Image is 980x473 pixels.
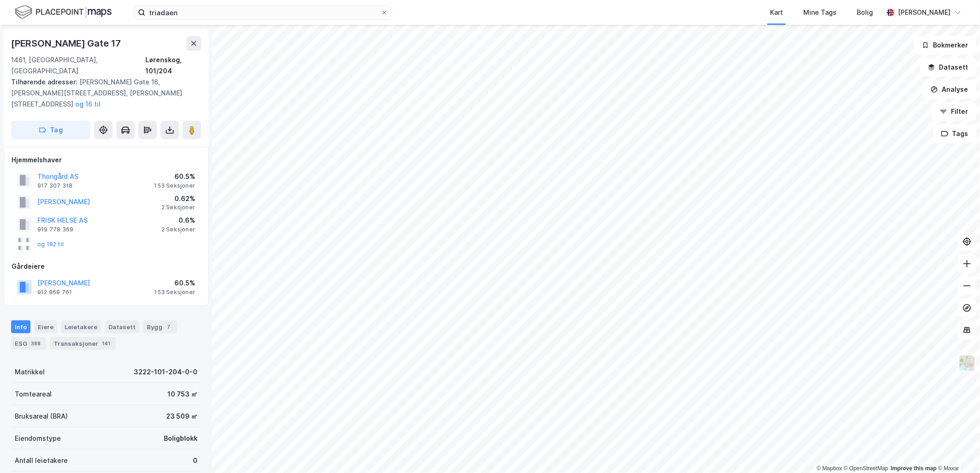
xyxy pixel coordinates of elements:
[958,355,976,372] img: Z
[161,193,195,204] div: 0.62%
[11,320,30,333] div: Info
[143,320,177,333] div: Bygg
[914,36,976,54] button: Bokmerker
[923,80,976,99] button: Analyse
[154,289,195,296] div: 153 Seksjoner
[167,389,197,400] div: 10 753 ㎡
[15,433,61,444] div: Eiendomstype
[11,77,194,110] div: [PERSON_NAME] Gate 16, [PERSON_NAME][STREET_ADDRESS], [PERSON_NAME][STREET_ADDRESS]
[920,58,976,77] button: Datasett
[166,411,197,422] div: 23 509 ㎡
[145,54,201,77] div: Lørenskog, 101/204
[193,455,197,466] div: 0
[817,465,842,472] a: Mapbox
[934,429,980,473] div: Kontrollprogram for chat
[15,367,45,378] div: Matrikkel
[857,7,873,18] div: Bolig
[154,182,195,189] div: 153 Seksjoner
[12,261,201,272] div: Gårdeiere
[15,389,52,400] div: Tomteareal
[29,339,42,348] div: 388
[11,121,90,139] button: Tag
[161,226,195,233] div: 2 Seksjoner
[154,171,195,182] div: 60.5%
[37,289,72,296] div: 912 868 761
[15,411,68,422] div: Bruksareal (BRA)
[145,6,381,19] input: Søk på adresse, matrikkel, gårdeiere, leietakere eller personer
[105,320,139,333] div: Datasett
[11,78,79,86] span: Tilhørende adresser:
[134,367,197,378] div: 3222-101-204-0-0
[164,433,197,444] div: Boligblokk
[34,320,57,333] div: Eiere
[61,320,101,333] div: Leietakere
[37,182,72,189] div: 917 307 318
[50,337,116,350] div: Transaksjoner
[12,154,201,166] div: Hjemmelshaver
[161,204,195,211] div: 2 Seksjoner
[844,465,889,472] a: OpenStreetMap
[770,7,783,18] div: Kart
[15,455,68,466] div: Antall leietakere
[11,337,46,350] div: ESG
[37,226,73,233] div: 919 778 369
[15,4,112,20] img: logo.f888ab2527a4732fd821a326f86c7f29.svg
[933,124,976,143] button: Tags
[11,54,145,77] div: 1461, [GEOGRAPHIC_DATA], [GEOGRAPHIC_DATA]
[11,36,123,51] div: [PERSON_NAME] Gate 17
[100,339,112,348] div: 141
[932,102,976,121] button: Filter
[154,278,195,289] div: 60.5%
[164,322,173,331] div: 7
[803,7,837,18] div: Mine Tags
[934,429,980,473] iframe: Chat Widget
[891,465,937,472] a: Improve this map
[161,215,195,226] div: 0.6%
[898,7,950,18] div: [PERSON_NAME]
